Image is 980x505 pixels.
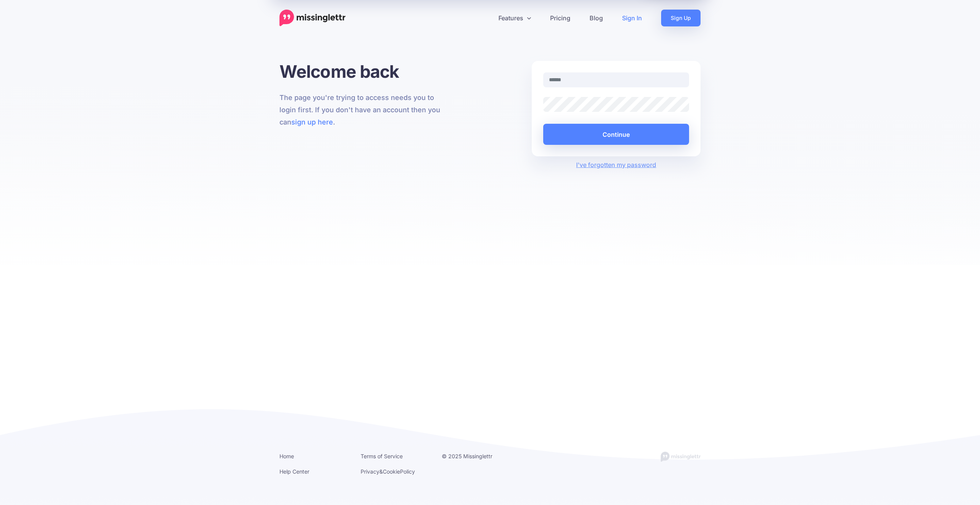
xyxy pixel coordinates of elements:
a: Cookie [383,468,400,475]
a: Terms of Service [361,453,403,459]
li: © 2025 Missinglettr [442,451,511,461]
a: Help Center [279,468,309,475]
h1: Welcome back [279,61,448,82]
button: Continue [543,124,689,145]
a: Blog [580,10,612,26]
p: The page you're trying to access needs you to login first. If you don't have an account then you ... [279,92,448,128]
a: I've forgotten my password [576,161,656,169]
a: Sign In [612,10,652,26]
a: Pricing [541,10,580,26]
a: Privacy [361,468,379,475]
li: & Policy [361,467,430,476]
a: sign up here [291,118,333,126]
a: Features [489,10,541,26]
a: Sign Up [661,10,701,26]
a: Home [279,453,294,459]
